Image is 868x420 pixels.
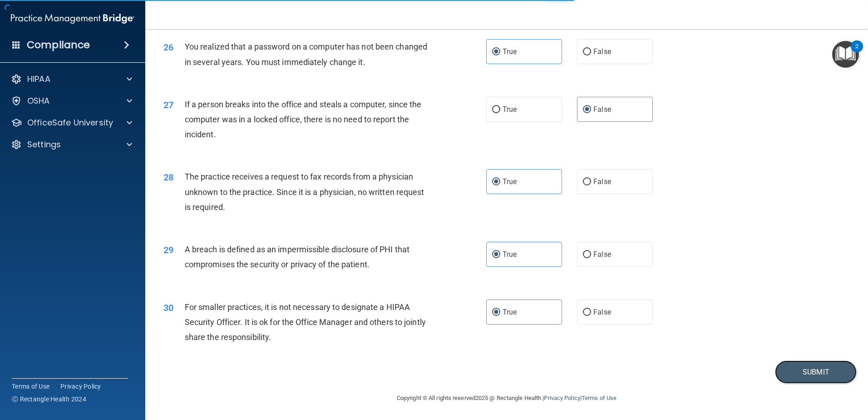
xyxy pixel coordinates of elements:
[583,49,591,55] input: False
[503,308,517,316] span: True
[593,308,611,316] span: False
[583,179,591,185] input: False
[27,95,50,106] p: OSHA
[503,250,517,259] span: True
[27,139,61,150] p: Settings
[11,74,132,85] a: HIPAA
[11,95,132,106] a: OSHA
[27,117,113,128] p: OfficeSafe University
[583,251,591,258] input: False
[12,382,49,391] a: Terms of Use
[11,10,134,28] img: PMB logo
[12,395,86,404] span: Ⓒ Rectangle Health 2024
[503,47,517,56] span: True
[492,179,500,185] input: True
[492,251,500,258] input: True
[593,105,611,114] span: False
[163,245,173,255] span: 29
[492,49,500,55] input: True
[163,172,173,183] span: 28
[163,100,173,110] span: 27
[583,309,591,316] input: False
[593,250,611,259] span: False
[11,117,132,128] a: OfficeSafe University
[185,42,427,66] span: You realized that a password on a computer has not been changed in several years. You must immedi...
[775,360,857,384] button: Submit
[492,309,500,316] input: True
[593,47,611,56] span: False
[341,384,672,413] div: Copyright © All rights reserved 2025 @ Rectangle Health | |
[492,106,500,113] input: True
[185,172,424,211] span: The practice receives a request to fax records from a physician unknown to the practice. Since it...
[27,39,90,51] h4: Compliance
[11,139,132,150] a: Settings
[185,100,422,139] span: If a person breaks into the office and steals a computer, since the computer was in a locked offi...
[823,357,857,392] iframe: Drift Widget Chat Controller
[583,106,591,113] input: False
[832,41,859,68] button: Open Resource Center, 2 new notifications
[27,74,50,85] p: HIPAA
[185,302,426,342] span: For smaller practices, it is not necessary to designate a HIPAA Security Officer. It is ok for th...
[503,105,517,114] span: True
[503,177,517,186] span: True
[60,382,101,391] a: Privacy Policy
[163,42,173,53] span: 26
[544,395,580,401] a: Privacy Policy
[582,395,616,401] a: Terms of Use
[855,46,858,58] div: 2
[593,177,611,186] span: False
[185,245,409,269] span: A breach is defined as an impermissible disclosure of PHI that compromises the security or privac...
[163,302,173,313] span: 30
